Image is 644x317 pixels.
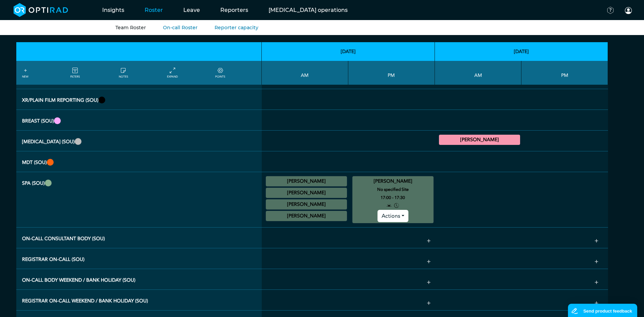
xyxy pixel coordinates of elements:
th: XR/Plain Film Reporting (SOU) [16,89,262,110]
th: [DATE] [435,42,608,61]
i: open to allocation [387,202,391,210]
summary: [PERSON_NAME] [267,200,346,208]
img: brand-opti-rad-logos-blue-and-white-d2f68631ba2948856bd03f2d395fb146ddc8fb01b4b6e9315ea85fa773367... [14,3,68,17]
div: No specified Site 08:00 - 08:30 [266,176,347,186]
th: Registrar On-Call Weekend / Bank Holiday (SOU) [16,290,262,311]
summary: [PERSON_NAME] [353,177,433,185]
th: PM [521,61,608,85]
a: show/hide notes [119,67,128,79]
summary: [PERSON_NAME] [267,212,346,220]
a: Reporter capacity [215,24,258,31]
th: Fluoro (SOU) [16,131,262,151]
th: AM [435,61,521,85]
th: SPA (SOU) [16,172,262,228]
th: Breast (SOU) [16,110,262,131]
summary: [PERSON_NAME] [267,177,346,185]
th: On-Call Body Weekend / Bank Holiday (SOU) [16,269,262,290]
button: Actions [378,210,408,222]
div: No specified Site 11:00 - 13:00 [266,211,347,221]
div: General FLU 09:00 - 10:30 [439,135,520,145]
div: No specified Site 11:00 - 13:00 [266,199,347,210]
i: from an no longer active job plan [394,202,399,210]
th: AM [262,61,348,85]
div: No specified Site 17:00 - 17:30 [352,176,434,223]
a: NEW [22,67,29,79]
th: On-Call Consultant Body (SOU) [16,228,262,248]
small: No specified Site [349,185,437,194]
summary: [PERSON_NAME] [440,136,519,144]
a: FILTERS [70,67,80,79]
a: collapse/expand expected points [215,67,225,79]
th: PM [348,61,435,85]
th: Registrar On-Call (SOU) [16,248,262,269]
th: [DATE] [262,42,435,61]
a: On-call Roster [163,24,198,31]
div: No specified Site 10:00 - 10:30 [266,188,347,198]
summary: [PERSON_NAME] [267,189,346,197]
small: 17:00 - 17:30 [381,194,405,202]
a: collapse/expand entries [167,67,178,79]
a: Team Roster [115,24,146,31]
th: MDT (SOU) [16,151,262,172]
